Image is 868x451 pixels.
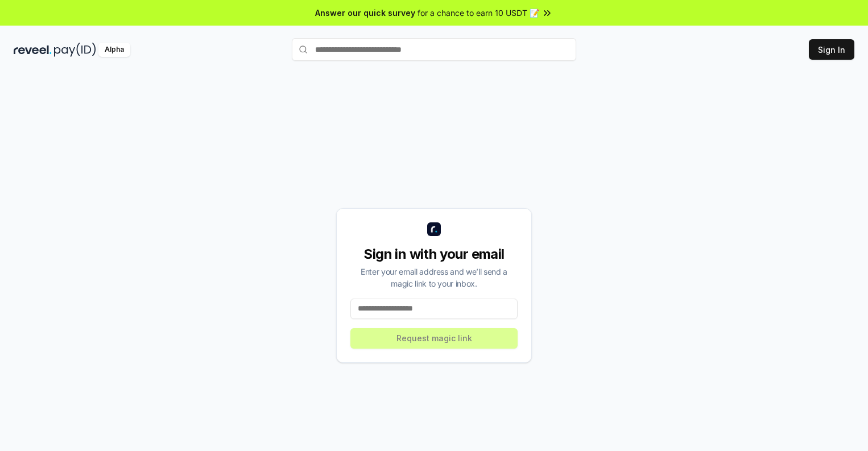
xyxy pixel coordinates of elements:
[14,43,52,57] img: reveel_dark
[315,7,415,19] span: Answer our quick survey
[350,245,518,263] div: Sign in with your email
[98,43,130,57] div: Alpha
[809,39,854,60] button: Sign In
[427,222,441,236] img: logo_small
[418,7,539,19] span: for a chance to earn 10 USDT 📝
[350,266,518,289] div: Enter your email address and we’ll send a magic link to your inbox.
[54,43,96,57] img: pay_id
